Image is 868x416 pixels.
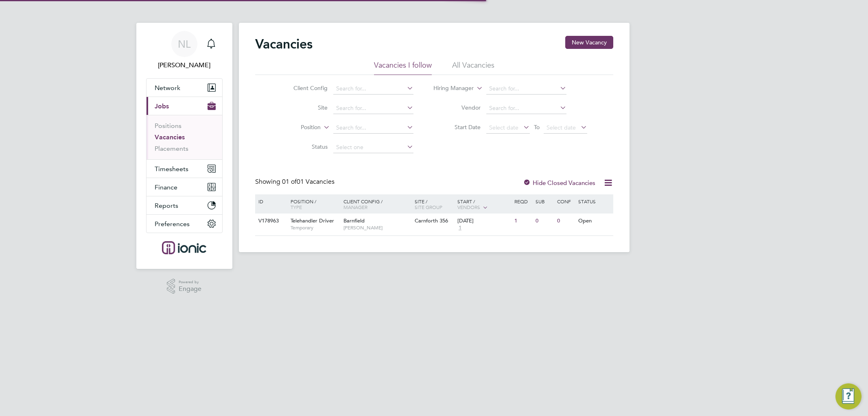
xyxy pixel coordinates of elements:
[555,214,576,229] div: 0
[835,383,861,409] button: Engage Resource Center
[565,36,613,49] button: New Vacancy
[455,194,512,215] div: Start /
[281,84,328,92] label: Client Config
[146,241,223,254] a: Go to home page
[533,214,555,229] div: 0
[179,286,201,293] span: Engage
[333,142,413,153] input: Select one
[555,194,576,208] div: Conf
[533,194,555,208] div: Sub
[489,124,518,131] span: Select date
[343,225,411,231] span: [PERSON_NAME]
[155,202,178,209] span: Reports
[155,220,190,228] span: Preferences
[255,178,336,186] div: Showing
[457,218,510,225] div: [DATE]
[457,225,463,231] span: 1
[282,178,297,186] span: 01 of
[291,204,302,210] span: Type
[256,214,285,229] div: V178963
[281,104,328,111] label: Site
[155,102,169,110] span: Jobs
[146,79,222,97] button: Network
[155,183,177,191] span: Finance
[374,60,432,75] li: Vacancies I follow
[284,194,341,214] div: Position /
[155,84,180,92] span: Network
[256,194,285,208] div: ID
[155,122,181,130] a: Positions
[146,115,222,159] div: Jobs
[434,104,481,111] label: Vendor
[146,60,223,70] span: Natasha Long
[167,279,201,294] a: Powered byEngage
[413,194,455,214] div: Site /
[146,196,222,214] button: Reports
[341,194,413,214] div: Client Config /
[162,241,206,254] img: ionic-logo-retina.png
[333,83,413,95] input: Search for...
[343,217,365,224] span: Barnfield
[333,122,413,134] input: Search for...
[415,217,448,224] span: Carnforth 356
[281,143,328,150] label: Status
[452,60,494,75] li: All Vacancies
[255,36,313,52] h2: Vacancies
[146,97,222,115] button: Jobs
[178,39,190,49] span: NL
[486,103,566,114] input: Search for...
[155,165,188,173] span: Timesheets
[333,103,413,114] input: Search for...
[155,133,185,141] a: Vacancies
[576,194,612,208] div: Status
[136,23,232,269] nav: Main navigation
[523,179,595,187] label: Hide Closed Vacancies
[179,279,201,286] span: Powered by
[146,160,222,178] button: Timesheets
[146,178,222,196] button: Finance
[155,145,188,152] a: Placements
[512,194,533,208] div: Reqd
[512,214,533,229] div: 1
[531,122,542,132] span: To
[146,215,222,233] button: Preferences
[274,123,321,132] label: Position
[415,204,442,210] span: Site Group
[547,124,576,131] span: Select date
[434,123,481,131] label: Start Date
[343,204,367,210] span: Manager
[486,83,566,95] input: Search for...
[146,31,223,70] a: NL[PERSON_NAME]
[291,217,334,224] span: Telehandler Driver
[291,225,339,231] span: Temporary
[457,204,480,210] span: Vendors
[427,84,474,92] label: Hiring Manager
[576,214,612,229] div: Open
[282,178,335,186] span: 01 Vacancies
